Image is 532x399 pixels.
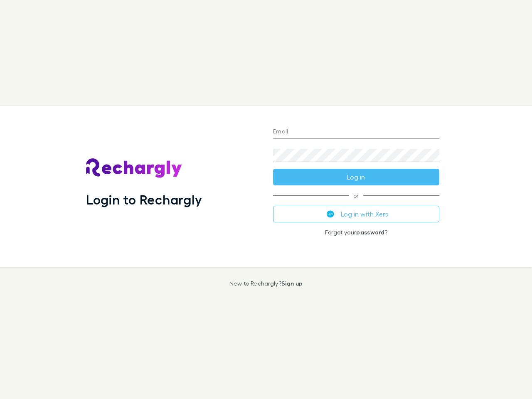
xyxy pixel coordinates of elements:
a: Sign up [281,280,303,287]
h1: Login to Rechargly [86,192,202,207]
img: Xero's logo [327,210,334,218]
p: Forgot your ? [273,229,439,236]
img: Rechargly's Logo [86,158,182,178]
button: Log in with Xero [273,206,439,222]
button: Log in [273,169,439,185]
a: password [356,229,384,236]
p: New to Rechargly? [229,280,303,287]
